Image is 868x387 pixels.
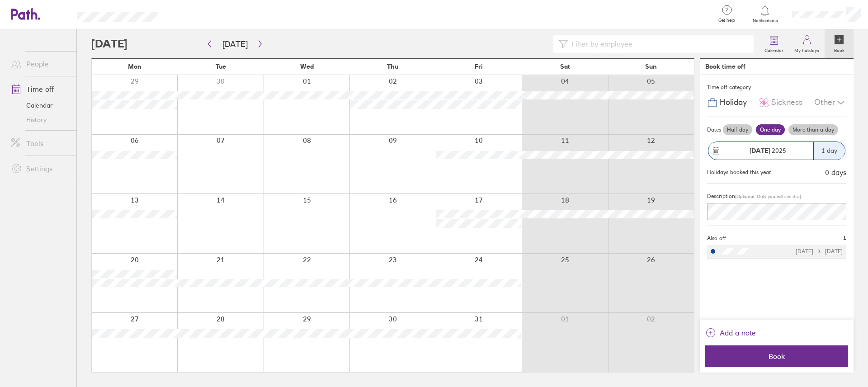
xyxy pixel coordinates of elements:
span: Thu [387,63,398,70]
label: One day [756,124,785,135]
div: 1 day [813,142,845,160]
a: Calendar [759,29,789,58]
span: Dates [707,127,721,133]
span: 1 [843,235,846,241]
a: Tools [4,134,76,152]
div: [DATE] [DATE] [796,248,843,255]
span: Mon [128,63,142,70]
a: Notifications [750,5,780,24]
div: Other [814,94,846,111]
span: Notifications [750,18,780,24]
span: Book [712,352,842,360]
button: Add a note [705,326,756,340]
span: Add a note [720,326,756,340]
span: Sun [645,63,657,70]
strong: [DATE] [750,146,770,155]
span: Get help [712,18,741,23]
span: Description [707,193,735,199]
span: Wed [300,63,314,70]
span: Also off [707,235,726,241]
a: Calendar [4,98,76,113]
label: Half day [723,124,752,135]
span: Sickness [771,98,802,107]
div: Time off category [707,80,846,94]
span: Fri [475,63,483,70]
div: Holidays booked this year [707,169,771,175]
label: More than a day [788,124,838,135]
div: Book time off [705,63,745,70]
span: 2025 [750,147,786,154]
a: History [4,113,76,127]
span: Tue [216,63,226,70]
a: People [4,55,76,73]
label: Book [829,45,850,53]
span: Holiday [720,98,747,107]
div: 0 days [825,168,846,176]
input: Filter by employee [568,35,748,52]
span: (Optional. Only you will see this) [735,193,801,199]
a: Time off [4,80,76,98]
button: [DATE] 20251 day [707,137,846,165]
label: Calendar [759,45,789,53]
button: Book [705,345,848,367]
a: My holidays [789,29,825,58]
span: Sat [560,63,570,70]
label: My holidays [789,45,825,53]
a: Book [825,29,854,58]
button: [DATE] [215,37,255,52]
a: Settings [4,160,76,178]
